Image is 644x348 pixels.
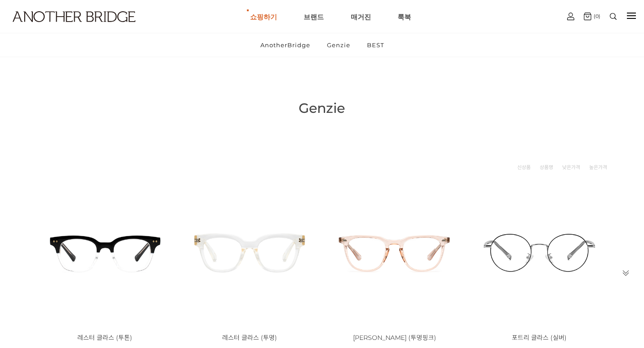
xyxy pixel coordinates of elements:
img: cart [567,13,574,20]
img: 레스터 글라스 - 투명 안경 제품 이미지 [180,183,319,321]
img: 레스터 글라스 투톤 - 세련된 투톤 안경 제품 이미지 [36,183,174,321]
a: 신상품 [517,163,531,172]
a: 쇼핑하기 [250,0,277,33]
a: 상품명 [540,163,553,172]
a: 매거진 [351,0,371,33]
a: logo [4,11,101,44]
a: 룩북 [398,0,411,33]
span: (0) [591,13,600,19]
a: 레스터 글라스 (투톤) [77,335,132,341]
span: [PERSON_NAME] (투명핑크) [353,334,436,342]
a: [PERSON_NAME] (투명핑크) [353,335,436,341]
a: Genzie [319,33,358,57]
a: 레스터 글라스 (투명) [222,335,277,341]
img: search [610,13,617,20]
img: 포트리 글라스 - 실버 안경 이미지 [470,183,608,321]
span: 포트리 글라스 (실버) [512,334,567,342]
a: AnotherBridge [253,33,318,57]
a: 포트리 글라스 (실버) [512,335,567,341]
a: 낮은가격 [562,163,580,172]
img: logo [13,11,135,22]
span: Genzie [299,100,345,116]
a: (0) [584,13,600,20]
span: 레스터 글라스 (투명) [222,334,277,342]
span: 레스터 글라스 (투톤) [77,334,132,342]
img: 애크런 글라스 - 투명핑크 안경 제품 이미지 [325,183,464,321]
a: 높은가격 [589,163,607,172]
a: 브랜드 [304,0,324,33]
a: BEST [359,33,392,57]
img: cart [584,13,591,20]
